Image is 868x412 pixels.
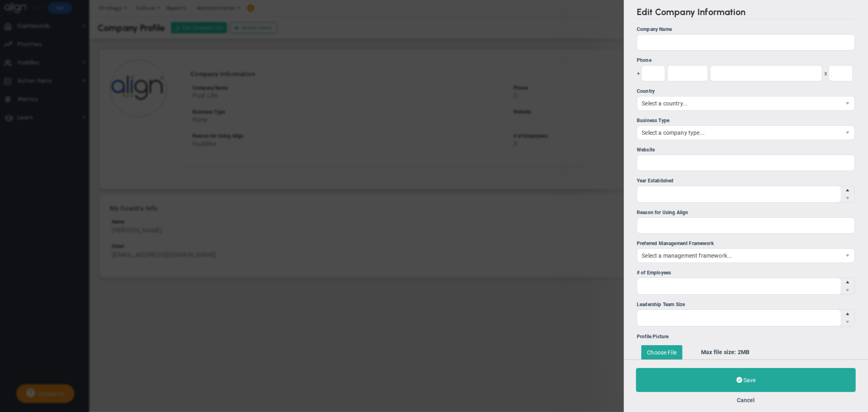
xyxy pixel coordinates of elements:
div: Business Type [637,117,855,125]
div: Phone [637,57,855,64]
span: Save [743,377,756,384]
span: Select a management framework... [637,249,841,263]
h2: Edit Company Information [637,7,855,19]
input: # of Employees [637,278,841,294]
span: Increase value [841,186,855,194]
input: Phone + x [667,65,708,81]
span: select [841,249,855,263]
div: Leadership Team Size [637,301,855,309]
span: + [637,65,640,81]
input: Year Established [637,186,841,202]
div: Profile Picture [637,333,855,341]
span: Increase value [841,310,855,318]
input: Reason for Using Align [637,217,855,234]
div: Choose File [641,345,682,360]
input: Phone + x [829,65,853,81]
span: x [824,65,827,81]
span: select [841,126,855,140]
div: Country [637,88,855,95]
button: Save [636,368,856,392]
div: Reason for Using Align [637,209,855,217]
span: Decrease value [841,194,855,202]
input: Leadership Team Size [637,310,841,326]
span: Select a company type... [637,126,841,140]
span: Decrease value [841,318,855,326]
span: select [841,96,855,110]
input: Company Name [637,34,855,50]
span: Decrease value [841,286,855,294]
input: Phone + x [710,65,822,81]
span: Select a country... [637,96,841,110]
div: # of Employees [637,269,855,277]
div: Max file size: 2MB [691,341,855,364]
div: Preferred Management Framework [637,240,855,248]
input: Phone + x [641,65,665,81]
button: Cancel [737,397,755,403]
input: Website [637,155,855,171]
div: Company Name [637,26,855,33]
div: Website [637,146,855,154]
span: Increase value [841,278,855,286]
div: Year Established [637,177,855,185]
